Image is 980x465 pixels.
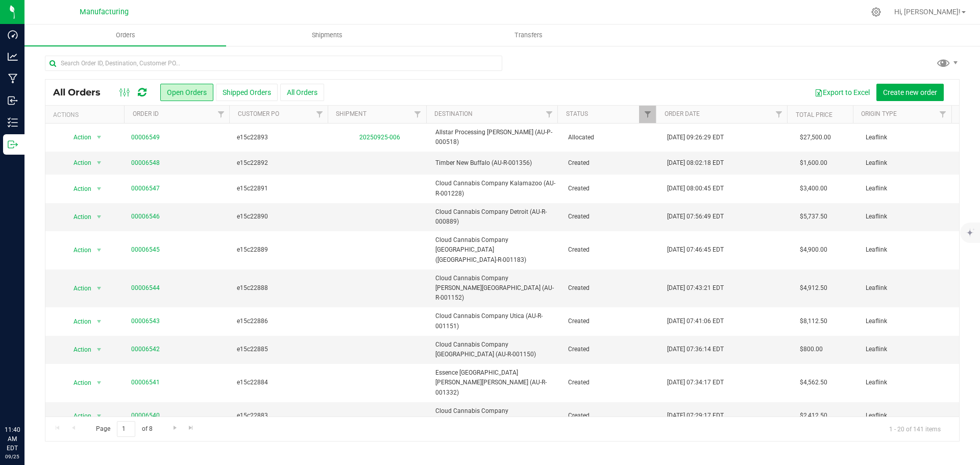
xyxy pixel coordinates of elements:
[93,281,106,296] span: select
[866,212,953,222] span: Leaflink
[131,212,160,222] a: 00006546
[435,368,555,398] span: Essence [GEOGRAPHIC_DATA][PERSON_NAME][PERSON_NAME] (AU-R-001332)
[87,421,161,437] span: Page of 8
[238,110,279,117] a: Customer PO
[65,376,92,390] span: Action
[237,184,324,193] span: e15c22891
[665,110,700,117] a: Order Date
[568,158,655,168] span: Created
[861,110,897,117] a: Origin Type
[237,411,324,421] span: e15c22883
[311,106,328,123] a: Filter
[131,411,160,421] a: 00006540
[5,453,20,460] p: 09/25
[428,25,629,46] a: Transfers
[336,110,366,117] a: Shipment
[866,378,953,387] span: Leaflink
[566,110,588,117] a: Status
[568,316,655,326] span: Created
[237,158,324,168] span: e15c22892
[568,184,655,193] span: Created
[65,342,92,357] span: Action
[45,56,502,71] input: Search Order ID, Destination, Customer PO...
[237,245,324,255] span: e15c22889
[796,111,832,118] a: Total Price
[568,133,655,142] span: Allocated
[65,130,92,144] span: Action
[883,88,937,96] span: Create new order
[65,409,92,423] span: Action
[541,106,557,123] a: Filter
[667,158,724,168] span: [DATE] 08:02:18 EDT
[568,212,655,222] span: Created
[65,243,92,257] span: Action
[131,245,160,255] a: 00006545
[359,134,400,141] a: 20250925-006
[866,316,953,326] span: Leaflink
[102,31,149,40] span: Orders
[800,133,831,142] span: $27,500.00
[212,106,229,123] a: Filter
[435,235,555,265] span: Cloud Cannabis Company [GEOGRAPHIC_DATA] ([GEOGRAPHIC_DATA]-R-001183)
[667,283,724,293] span: [DATE] 07:43:21 EDT
[93,342,106,357] span: select
[298,31,356,40] span: Shipments
[65,281,92,296] span: Action
[184,421,199,435] a: Go to the last page
[131,158,160,168] a: 00006548
[800,212,827,222] span: $5,737.50
[93,314,106,329] span: select
[435,340,555,359] span: Cloud Cannabis Company [GEOGRAPHIC_DATA] (AU-R-001150)
[568,378,655,387] span: Created
[131,184,160,193] a: 00006547
[800,411,827,421] span: $2,412.50
[435,128,555,147] span: Allstar Processing [PERSON_NAME] (AU-P-000518)
[435,406,555,426] span: Cloud Cannabis Company [GEOGRAPHIC_DATA] (AU-R-001149)
[237,378,324,387] span: e15c22884
[65,314,92,329] span: Action
[800,283,827,293] span: $4,912.50
[131,345,160,354] a: 00006542
[280,84,324,101] button: All Orders
[8,139,18,150] inline-svg: Outbound
[24,25,226,46] a: Orders
[434,110,473,117] a: Destination
[870,7,883,17] div: Manage settings
[237,212,324,222] span: e15c22890
[800,345,823,354] span: $800.00
[800,378,827,387] span: $4,562.50
[93,182,106,196] span: select
[866,245,953,255] span: Leaflink
[65,182,92,196] span: Action
[237,345,324,354] span: e15c22885
[131,133,160,142] a: 00006549
[65,156,92,170] span: Action
[65,210,92,224] span: Action
[866,283,953,293] span: Leaflink
[131,283,160,293] a: 00006544
[568,245,655,255] span: Created
[133,110,159,117] a: Order ID
[435,179,555,198] span: Cloud Cannabis Company Kalamazoo (AU-R-001228)
[131,316,160,326] a: 00006543
[93,130,106,144] span: select
[93,156,106,170] span: select
[237,283,324,293] span: e15c22888
[881,421,949,436] span: 1 - 20 of 141 items
[894,8,961,16] span: Hi, [PERSON_NAME]!
[667,378,724,387] span: [DATE] 07:34:17 EDT
[808,84,876,101] button: Export to Excel
[667,411,724,421] span: [DATE] 07:29:17 EDT
[935,106,951,123] a: Filter
[160,84,213,101] button: Open Orders
[866,133,953,142] span: Leaflink
[667,133,724,142] span: [DATE] 09:26:29 EDT
[8,95,18,106] inline-svg: Inbound
[568,283,655,293] span: Created
[639,106,656,123] a: Filter
[237,133,324,142] span: e15c22893
[435,158,555,168] span: Timber New Buffalo (AU-R-001356)
[435,311,555,331] span: Cloud Cannabis Company Utica (AU-R-001151)
[866,411,953,421] span: Leaflink
[53,111,120,118] div: Actions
